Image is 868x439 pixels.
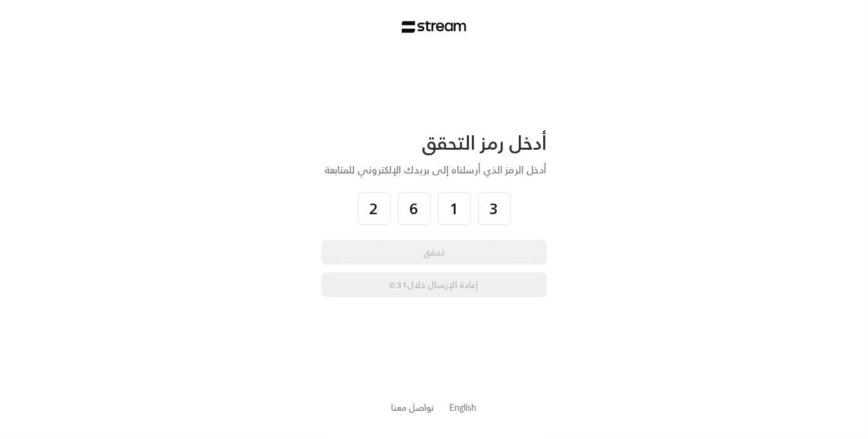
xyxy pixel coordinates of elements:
img: Stream Logo [402,21,466,33]
a: English [450,396,477,419]
div: أدخل رمز التحقق [322,131,547,155]
div: أدخل الرمز الذي أرسلناه إلى بريدك الإلكتروني للمتابعة [322,162,547,177]
button: تواصل معنا [392,401,435,414]
a: تواصل معنا [392,400,435,415]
